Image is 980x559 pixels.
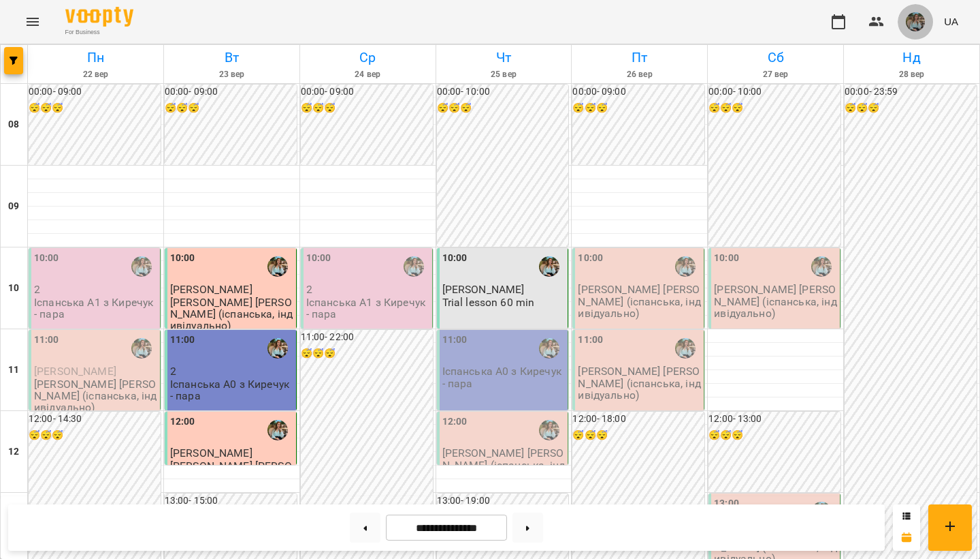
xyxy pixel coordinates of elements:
span: [PERSON_NAME] [34,365,116,378]
p: Іспанська А1 з Киречук - пара [34,297,157,320]
span: [PERSON_NAME] [442,283,525,296]
h6: 00:00 - 10:00 [708,85,840,100]
img: Киречук Валерія Володимирівна (і) [539,420,559,440]
p: [PERSON_NAME] [PERSON_NAME] (іспанська, індивідуально) [442,447,566,483]
p: [PERSON_NAME] [PERSON_NAME] (іспанська, індивідуально) [170,297,293,332]
h6: Пт [574,47,705,68]
label: 11:00 [578,333,603,348]
h6: 12 [8,444,19,459]
p: 2 [170,365,293,377]
label: 10:00 [34,251,59,266]
h6: 13:00 - 19:00 [437,494,569,509]
span: UA [944,14,958,29]
label: 10:00 [306,251,331,266]
p: [PERSON_NAME] [PERSON_NAME] (іспанська, індивідуально) [578,284,701,319]
h6: 😴😴😴 [572,101,704,116]
h6: 😴😴😴 [301,346,433,361]
h6: 11:00 - 22:00 [301,330,433,345]
img: Киречук Валерія Володимирівна (і) [539,256,559,277]
img: Киречук Валерія Володимирівна (і) [675,338,696,359]
h6: 😴😴😴 [708,101,840,116]
h6: 08 [8,117,19,132]
h6: 11 [8,363,19,378]
img: Киречук Валерія Володимирівна (і) [267,420,288,440]
button: UA [938,9,964,34]
h6: 12:00 - 18:00 [572,412,704,427]
h6: 😴😴😴 [572,428,704,443]
p: [PERSON_NAME] [PERSON_NAME] (іспанська, індивідуально) [578,365,701,401]
span: For Business [65,28,133,37]
label: 11:00 [34,333,59,348]
label: 12:00 [170,414,195,429]
h6: 09 [8,199,19,214]
span: [PERSON_NAME] [170,283,252,296]
img: Киречук Валерія Володимирівна (і) [675,256,696,277]
h6: 😴😴😴 [301,101,433,116]
h6: Чт [438,47,570,68]
img: Киречук Валерія Володимирівна (і) [131,338,152,359]
h6: 😴😴😴 [29,428,161,443]
p: 2 [34,284,157,295]
img: Киречук Валерія Володимирівна (і) [267,256,288,277]
h6: 28 вер [846,68,977,81]
h6: 00:00 - 09:00 [301,85,433,100]
img: Киречук Валерія Володимирівна (і) [404,256,424,277]
p: Іспанська А1 з Киречук - пара [306,297,429,320]
h6: 26 вер [574,68,705,81]
h6: 00:00 - 09:00 [165,85,297,100]
p: Іспанська А0 з Киречук - пара [170,378,293,402]
label: 10:00 [170,251,195,266]
label: 11:00 [170,333,195,348]
h6: 23 вер [166,68,297,81]
h6: 12:00 - 14:30 [29,412,161,427]
h6: 00:00 - 09:00 [29,85,161,100]
label: 10:00 [714,251,739,266]
h6: 22 вер [30,68,161,81]
h6: 25 вер [438,68,570,81]
img: Киречук Валерія Володимирівна (і) [131,256,152,277]
p: [PERSON_NAME] [PERSON_NAME] (іспанська, індивідуально) [34,378,157,414]
h6: 😴😴😴 [708,428,840,443]
h6: 24 вер [302,68,434,81]
h6: 13:00 - 15:00 [165,494,297,509]
h6: 😴😴😴 [845,101,977,116]
label: 11:00 [442,333,468,348]
button: Menu [16,5,49,38]
label: 10:00 [578,251,603,266]
p: Trial lesson 60 min [442,297,535,308]
p: [PERSON_NAME] [PERSON_NAME] (іспанська, індивідуально) [170,460,293,496]
span: [PERSON_NAME] [170,447,252,459]
h6: Ср [302,47,434,68]
p: Іспанська А0 з Киречук - пара [442,365,566,389]
h6: Сб [710,47,841,68]
h6: 00:00 - 09:00 [572,85,704,100]
h6: 00:00 - 10:00 [437,85,569,100]
h6: 😴😴😴 [437,101,569,116]
p: [PERSON_NAME] [PERSON_NAME] (іспанська, індивідуально) [714,284,837,319]
h6: 😴😴😴 [165,101,297,116]
img: Voopty Logo [65,7,133,27]
label: 12:00 [442,414,468,429]
h6: 12:00 - 13:00 [708,412,840,427]
img: Киречук Валерія Володимирівна (і) [267,338,288,359]
h6: 😴😴😴 [29,101,161,116]
img: Киречук Валерія Володимирівна (і) [539,338,559,359]
img: Киречук Валерія Володимирівна (і) [811,256,832,277]
h6: 10 [8,281,19,296]
h6: 27 вер [710,68,841,81]
img: 856b7ccd7d7b6bcc05e1771fbbe895a7.jfif [906,12,925,31]
label: 10:00 [442,251,468,266]
p: 2 [306,284,429,295]
h6: 00:00 - 23:59 [845,85,977,100]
